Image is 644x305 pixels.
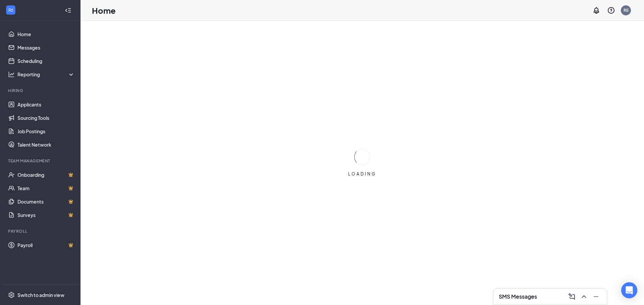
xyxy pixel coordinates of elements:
div: RE [624,7,629,13]
div: Switch to admin view [17,292,64,298]
div: Reporting [17,71,75,78]
a: PayrollCrown [17,238,75,252]
a: Sourcing Tools [17,111,75,125]
button: Minimize [591,291,601,302]
svg: QuestionInfo [607,6,615,14]
svg: Notifications [592,6,600,14]
a: Talent Network [17,138,75,151]
a: Job Postings [17,125,75,138]
svg: Settings [8,292,15,298]
a: Home [17,27,75,41]
svg: Collapse [65,7,71,14]
button: ComposeMessage [567,291,577,302]
a: TeamCrown [17,181,75,195]
div: Open Intercom Messenger [621,282,637,298]
a: Applicants [17,98,75,111]
button: ChevronUp [579,291,589,302]
svg: ComposeMessage [568,293,576,301]
div: Hiring [8,88,73,93]
a: SurveysCrown [17,208,75,222]
h3: SMS Messages [499,293,537,300]
a: Scheduling [17,54,75,68]
svg: ChevronUp [580,293,588,301]
a: OnboardingCrown [17,168,75,181]
svg: Analysis [8,71,15,78]
svg: WorkstreamLogo [7,7,14,13]
div: LOADING [345,171,379,177]
a: Messages [17,41,75,54]
div: Team Management [8,158,73,164]
h1: Home [92,5,116,16]
a: DocumentsCrown [17,195,75,208]
svg: Minimize [592,293,600,301]
div: Payroll [8,228,73,234]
